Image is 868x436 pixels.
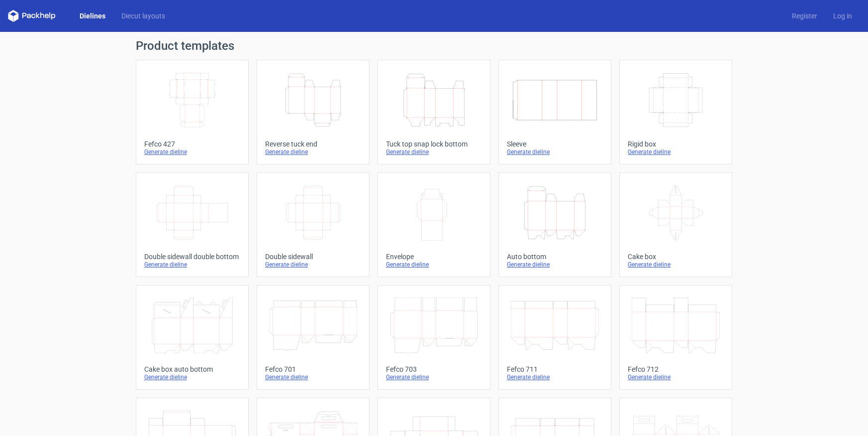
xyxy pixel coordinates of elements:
[257,285,370,390] a: Fefco 701Generate dieline
[628,140,724,148] div: Rigid box
[378,172,490,277] a: EnvelopeGenerate dieline
[136,285,249,390] a: Cake box auto bottomGenerate dieline
[628,253,724,261] div: Cake box
[144,148,240,156] div: Generate dieline
[257,60,370,164] a: Reverse tuck endGenerate dieline
[386,148,482,156] div: Generate dieline
[378,285,490,390] a: Fefco 703Generate dieline
[144,140,240,148] div: Fefco 427
[257,172,370,277] a: Double sidewallGenerate dieline
[136,40,733,52] h1: Product templates
[378,60,490,164] a: Tuck top snap lock bottomGenerate dieline
[498,60,611,164] a: SleeveGenerate dieline
[825,11,860,21] a: Log in
[498,285,611,390] a: Fefco 711Generate dieline
[265,373,361,381] div: Generate dieline
[507,140,603,148] div: Sleeve
[265,140,361,148] div: Reverse tuck end
[507,148,603,156] div: Generate dieline
[113,11,173,21] a: Diecut layouts
[386,253,482,261] div: Envelope
[386,365,482,373] div: Fefco 703
[144,365,240,373] div: Cake box auto bottom
[144,261,240,269] div: Generate dieline
[386,373,482,381] div: Generate dieline
[72,11,113,21] a: Dielines
[507,373,603,381] div: Generate dieline
[628,373,724,381] div: Generate dieline
[136,172,249,277] a: Double sidewall double bottomGenerate dieline
[628,261,724,269] div: Generate dieline
[507,261,603,269] div: Generate dieline
[265,148,361,156] div: Generate dieline
[265,253,361,261] div: Double sidewall
[386,261,482,269] div: Generate dieline
[619,285,732,390] a: Fefco 712Generate dieline
[628,365,724,373] div: Fefco 712
[498,172,611,277] a: Auto bottomGenerate dieline
[136,60,249,164] a: Fefco 427Generate dieline
[144,253,240,261] div: Double sidewall double bottom
[265,261,361,269] div: Generate dieline
[507,253,603,261] div: Auto bottom
[144,373,240,381] div: Generate dieline
[619,60,732,164] a: Rigid boxGenerate dieline
[784,11,825,21] a: Register
[628,148,724,156] div: Generate dieline
[265,365,361,373] div: Fefco 701
[507,365,603,373] div: Fefco 711
[619,172,732,277] a: Cake boxGenerate dieline
[386,140,482,148] div: Tuck top snap lock bottom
